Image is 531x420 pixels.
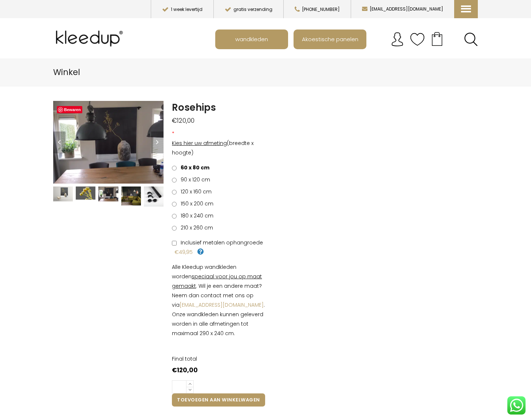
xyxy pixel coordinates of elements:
span: € [172,116,177,125]
input: Inclusief metalen ophangroede [172,241,177,246]
a: Bewaren [57,106,82,113]
span: Kies hier uw afmeting [172,140,227,147]
img: verlanglijstje.svg [410,32,425,47]
input: 90 x 120 cm [172,178,177,182]
a: Akoestische panelen [294,30,366,48]
h1: Rosehips [172,101,265,114]
span: 120 x 160 cm [178,188,212,195]
input: Productaantal [172,380,186,393]
span: Akoestische panelen [298,32,362,46]
img: Rosehips - Afbeelding 4 [121,187,141,205]
a: Next [151,132,164,153]
a: Previous [53,132,66,153]
span: Winkel [53,66,80,78]
span: speciaal voor jou op maat gemaakt [172,273,262,290]
img: Rosehips - Afbeelding 3 [98,187,118,201]
input: 150 x 200 cm [172,202,177,207]
a: Search [464,32,478,46]
input: 180 x 240 cm [172,214,177,219]
button: Toevoegen aan winkelwagen [172,393,265,407]
span: €49,95 [174,248,193,256]
a: Your cart [425,30,449,48]
a: wandkleden [216,30,287,48]
span: Inclusief metalen ophangroede [178,239,263,246]
img: Kleedup [53,24,128,53]
bdi: 120,00 [172,366,198,374]
nav: Main menu [215,30,483,49]
span: 90 x 120 cm [178,176,210,183]
bdi: 120,00 [172,116,194,125]
span: 210 x 260 cm [178,224,213,231]
img: Rosehips [53,187,73,201]
input: 210 x 260 cm [172,226,177,231]
span: 180 x 240 cm [178,212,213,219]
a: [EMAIL_ADDRESS][DOMAIN_NAME] [180,301,264,309]
input: 120 x 160 cm [172,190,177,195]
input: 60 x 80 cm [172,166,177,170]
img: Rosehips - Afbeelding 2 [76,187,95,200]
span: 150 x 200 cm [178,200,213,207]
span: wandkleden [231,32,272,46]
p: (breedte x hoogte) [172,138,265,157]
span: 60 x 80 cm [178,164,209,171]
p: Alle Kleedup wandkleden worden . Wil je een andere maat? Neem dan contact met ons op via . Onze w... [172,262,265,338]
img: Rosehips - Afbeelding 5 [144,187,164,206]
img: account.svg [390,32,405,47]
dt: Final total [172,354,265,364]
span: € [172,366,177,374]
